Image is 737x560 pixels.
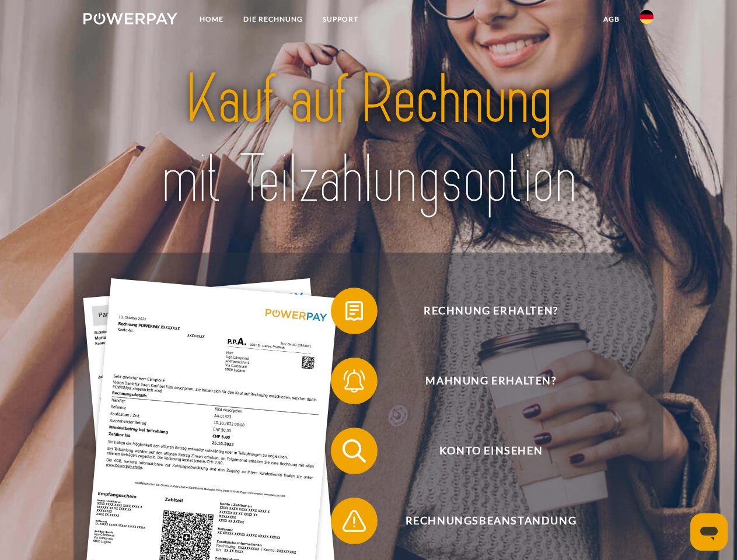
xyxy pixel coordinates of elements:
span: Mahnung erhalten? [348,358,634,404]
button: Mahnung erhalten? [331,358,634,404]
img: de [640,10,654,24]
a: Home [190,9,233,30]
img: logo-powerpay-white.svg [83,13,177,24]
span: Rechnungsbeanstandung [348,498,634,544]
button: Rechnung erhalten? [331,288,634,334]
a: agb [593,9,630,30]
img: title-powerpay_de.svg [111,56,626,223]
a: DIE RECHNUNG [233,9,313,30]
iframe: Schaltfläche zum Öffnen des Messaging-Fensters [690,513,728,551]
img: qb_search.svg [340,436,369,466]
img: qb_warning.svg [340,506,369,535]
img: qb_bell.svg [340,366,369,395]
button: Rechnungsbeanstandung [331,498,634,544]
span: Konto einsehen [348,428,634,474]
a: SUPPORT [313,9,368,30]
button: Konto einsehen [331,428,634,474]
span: Rechnung erhalten? [348,288,634,334]
img: qb_bill.svg [340,296,369,325]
